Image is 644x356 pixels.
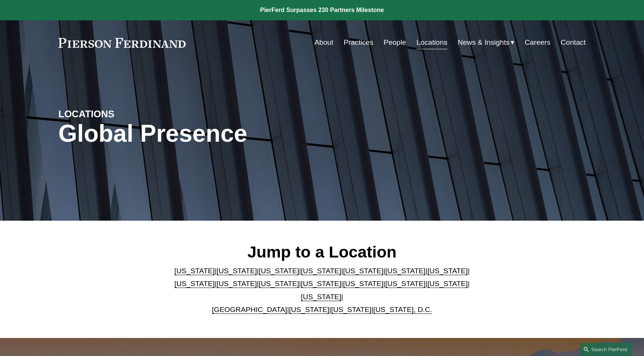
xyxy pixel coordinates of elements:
[343,280,383,288] a: [US_STATE]
[301,280,341,288] a: [US_STATE]
[58,120,410,147] h1: Global Presence
[458,36,510,49] span: News & Insights
[343,35,373,50] a: Practices
[384,35,406,50] a: People
[174,280,215,288] a: [US_STATE]
[373,306,432,314] a: [US_STATE], D.C.
[385,267,426,275] a: [US_STATE]
[217,267,257,275] a: [US_STATE]
[417,35,447,50] a: Locations
[58,108,190,120] h4: LOCATIONS
[314,35,333,50] a: About
[259,280,299,288] a: [US_STATE]
[561,35,586,50] a: Contact
[212,306,287,314] a: [GEOGRAPHIC_DATA]
[259,267,299,275] a: [US_STATE]
[385,280,426,288] a: [US_STATE]
[217,280,257,288] a: [US_STATE]
[458,35,514,50] a: folder dropdown
[331,306,371,314] a: [US_STATE]
[289,306,329,314] a: [US_STATE]
[343,267,383,275] a: [US_STATE]
[168,265,476,317] p: | | | | | | | | | | | | | | | | | |
[579,343,632,356] a: Search this site
[301,267,341,275] a: [US_STATE]
[301,293,341,301] a: [US_STATE]
[168,242,476,262] h2: Jump to a Location
[525,35,550,50] a: Careers
[427,267,468,275] a: [US_STATE]
[174,267,215,275] a: [US_STATE]
[427,280,468,288] a: [US_STATE]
